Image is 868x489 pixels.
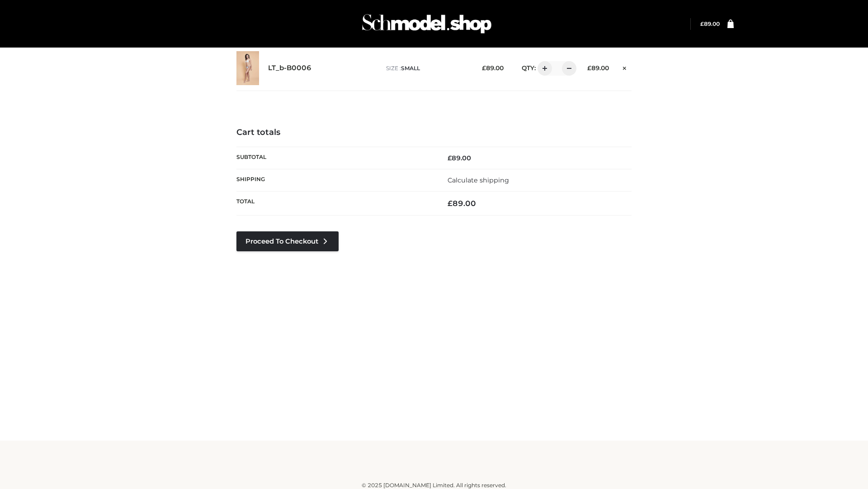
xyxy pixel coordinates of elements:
a: Proceed to Checkout [236,231,339,251]
span: £ [700,20,704,27]
h4: Cart totals [236,128,632,138]
div: QTY: [513,61,573,76]
bdi: 89.00 [482,64,504,72]
bdi: 89.00 [700,20,720,27]
img: LT_b-B0006 - SMALL [236,51,259,85]
bdi: 89.00 [448,199,476,208]
a: Remove this item [618,61,632,73]
a: Calculate shipping [448,176,509,184]
span: £ [448,199,453,208]
a: LT_b-B0006 [268,64,311,72]
span: £ [587,64,591,72]
th: Shipping [236,169,434,191]
bdi: 89.00 [587,64,609,72]
span: £ [482,64,486,72]
bdi: 89.00 [448,154,471,162]
p: size : [386,64,468,72]
span: SMALL [401,65,420,72]
th: Subtotal [236,147,434,169]
img: Schmodel Admin 964 [359,6,495,42]
span: £ [448,154,452,162]
a: £89.00 [700,20,720,27]
th: Total [236,192,434,216]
